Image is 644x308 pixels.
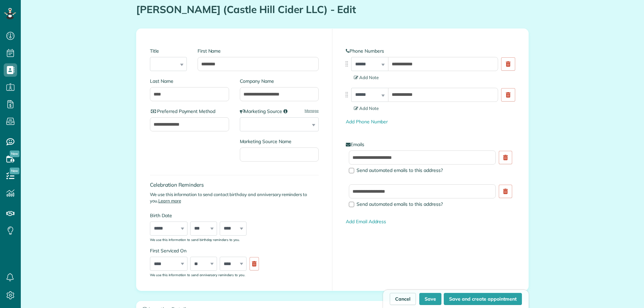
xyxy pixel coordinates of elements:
[305,108,319,113] a: Manage
[150,247,262,254] label: First Serviced On
[10,168,19,174] span: New
[346,48,515,54] label: Phone Numbers
[240,138,319,145] label: Marketing Source Name
[343,60,350,67] img: drag_indicator-119b368615184ecde3eda3c64c821f6cf29d3e2b97b89ee44bc31753036683e5.png
[354,106,379,111] span: Add Note
[158,198,181,203] a: Learn more
[444,293,522,305] button: Save and create appointment
[10,150,19,157] span: New
[150,273,245,277] sub: We use this information to send anniversary reminders to you.
[346,141,515,148] label: Emails
[343,91,350,98] img: drag_indicator-119b368615184ecde3eda3c64c821f6cf29d3e2b97b89ee44bc31753036683e5.png
[150,238,240,242] sub: We use this information to send birthday reminders to you.
[150,108,229,115] label: Preferred Payment Method
[150,191,319,204] p: We use this information to send contact birthday and anniversary reminders to you.
[136,4,529,15] h1: [PERSON_NAME] (Castle Hill Cider LLC) - Edit
[357,201,443,207] span: Send automated emails to this address?
[346,219,386,225] a: Add Email Address
[419,293,441,305] button: Save
[198,48,319,54] label: First Name
[390,293,416,305] a: Cancel
[357,167,443,173] span: Send automated emails to this address?
[346,119,388,125] a: Add Phone Number
[240,78,319,84] label: Company Name
[150,182,319,188] h4: Celebration Reminders
[354,75,379,80] span: Add Note
[150,48,187,54] label: Title
[150,78,229,84] label: Last Name
[240,108,319,115] label: Marketing Source
[150,212,262,219] label: Birth Date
